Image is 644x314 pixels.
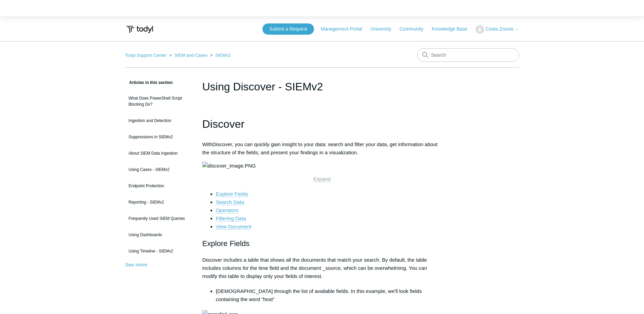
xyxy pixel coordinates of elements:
a: Todyl Support Center [125,53,167,58]
a: See more [125,262,147,267]
a: SIEMv2 [215,53,231,58]
a: Endpoint Protection [125,179,192,192]
a: About SIEM Data Ingestion [125,147,192,160]
h2: Explore Fields [202,238,442,249]
a: Expand [313,176,331,182]
a: Frequently Used SIEM Queries [125,212,192,225]
p: Discover includes a table that shows all the documents that match your search. By default, the ta... [202,256,442,280]
li: SIEMv2 [209,53,231,58]
a: Ingestion and Detection [125,114,192,127]
a: Reporting - SIEMv2 [125,196,192,209]
span: Articles in this section [125,80,173,85]
h1: Using Discover - SIEMv2 [202,78,442,95]
a: View Document [216,224,252,230]
h1: Discover [202,116,442,133]
span: Costa Zounis [485,26,513,32]
a: Explore Fields [216,191,248,197]
span: Discover [213,141,232,147]
li: [DEMOGRAPHIC_DATA] through the list of available fields. In this example, we'll look fields conta... [216,287,442,303]
a: Using Cases - SIEMv2 [125,163,192,176]
button: Costa Zounis [476,25,519,34]
a: Community [400,25,430,33]
span: Expand [313,176,331,182]
a: Management Portal [321,25,369,33]
input: Search [417,48,519,62]
li: SIEM and Cases [168,53,208,58]
a: Submit a Request [262,23,314,35]
li: Todyl Support Center [125,53,168,58]
a: Using Dashboards [125,228,192,241]
p: With , you can quickly gain insight to your data: search and filter your data, get information ab... [202,140,442,157]
a: SIEM and Cases [174,53,207,58]
img: discover_image.PNG [202,162,256,170]
a: What Does PowerShell Script Blocking Do? [125,92,192,111]
a: Suppressions in SIEMv2 [125,130,192,143]
a: University [370,25,398,33]
a: Knowledge Base [432,25,474,33]
a: Filtering Data [216,215,246,222]
a: Using Timeline - SIEMv2 [125,245,192,258]
a: Operators [216,207,239,213]
img: Todyl Support Center Help Center home page [125,23,154,36]
a: Search Data [216,199,244,205]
